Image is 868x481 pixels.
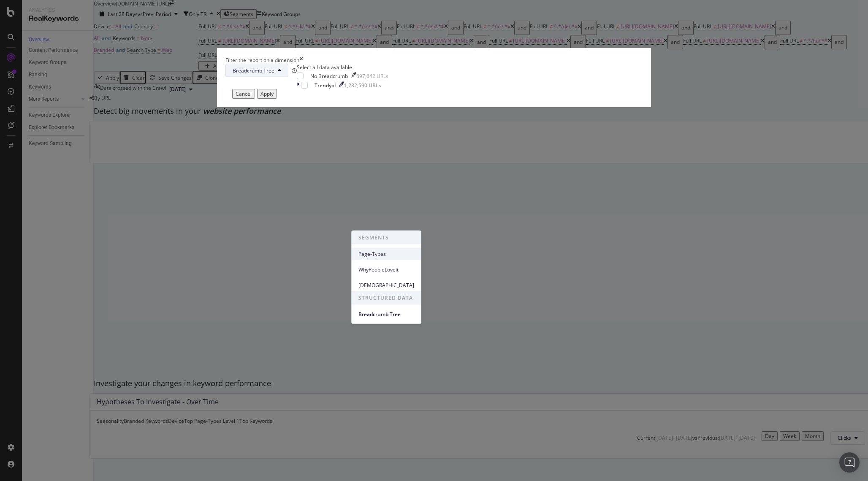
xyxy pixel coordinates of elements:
span: Breadcrumb Tree [233,67,274,74]
div: times [299,56,303,64]
div: modal [217,48,651,107]
button: Cancel [232,89,255,99]
span: WhyPeopleLoveit [358,266,414,273]
div: Open Intercom Messenger [839,452,860,473]
span: SEGMENTS [352,231,421,245]
button: Apply [257,89,277,99]
div: Cancel [236,90,252,97]
button: Breadcrumb Tree [225,64,288,77]
div: 1,282,590 URLs [344,82,381,89]
div: Apply [260,90,274,97]
span: CanonTest [358,281,414,289]
span: Breadcrumb Tree [358,310,414,318]
div: No Breadcrumb [310,73,348,80]
span: STRUCTURED DATA [352,291,421,305]
div: 697,642 URLs [356,73,388,80]
span: Page-Types [358,250,414,258]
div: Select all data available [297,64,388,71]
div: Trendyol [315,82,336,89]
div: Filter the report on a dimension [225,56,299,64]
